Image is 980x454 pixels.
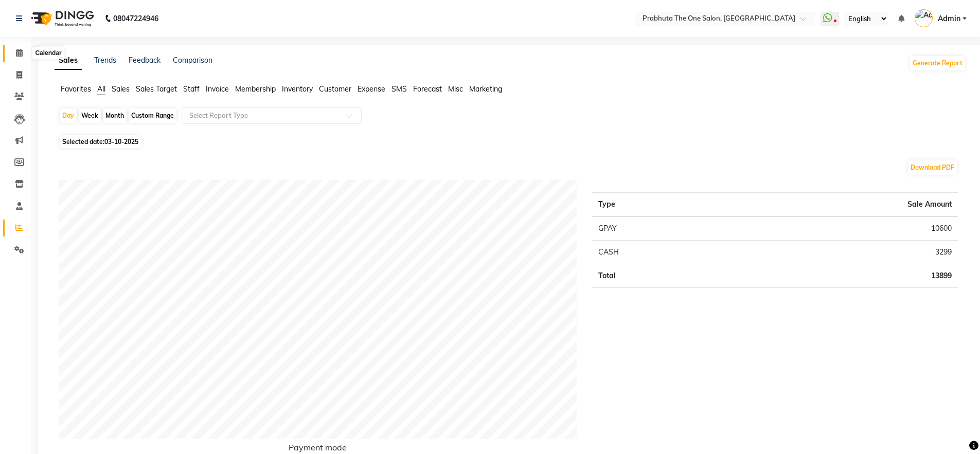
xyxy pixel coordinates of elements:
span: Favorites [61,84,91,94]
span: Expense [358,84,385,94]
span: All [97,84,105,94]
span: SMS [391,84,407,94]
span: Invoice [206,84,229,94]
button: Generate Report [910,56,965,70]
span: Sales Target [136,84,177,94]
div: Day [60,108,77,123]
th: Sale Amount [727,193,958,217]
td: Total [592,264,726,288]
span: Sales [112,84,130,94]
div: Month [103,108,127,123]
div: Calendar [32,47,64,59]
a: Trends [94,56,116,65]
span: Forecast [413,84,442,94]
span: Membership [235,84,276,94]
td: 13899 [727,264,958,288]
img: logo [26,4,97,33]
span: Misc [448,84,463,94]
td: GPAY [592,216,726,241]
span: Admin [938,13,960,24]
button: Download PDF [908,160,957,175]
td: 3299 [727,241,958,264]
img: Admin [915,9,933,27]
span: 03-10-2025 [104,138,138,146]
span: Customer [319,84,351,94]
div: Custom Range [129,108,176,123]
th: Type [592,193,726,217]
div: Week [79,108,101,123]
td: CASH [592,241,726,264]
span: Marketing [469,84,502,94]
b: 08047224946 [113,4,158,33]
a: Feedback [129,56,161,65]
td: 10600 [727,216,958,241]
span: Staff [183,84,200,94]
span: Inventory [282,84,313,94]
a: Comparison [173,56,212,65]
span: Selected date: [60,135,141,148]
